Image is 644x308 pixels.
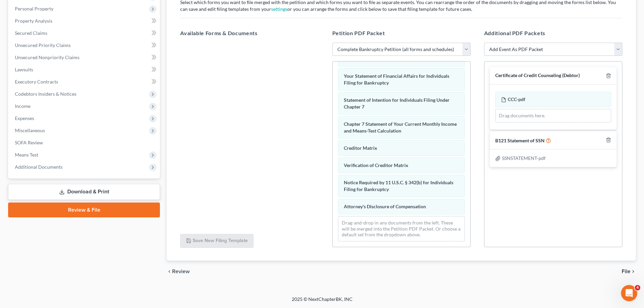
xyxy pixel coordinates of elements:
span: Miscellaneous [15,127,45,133]
span: Notice Required by 11 U.S.C. § 342(b) for Individuals Filing for Bankruptcy [344,180,453,192]
span: Your Statement of Financial Affairs for Individuals Filing for Bankruptcy [344,73,449,86]
a: Executory Contracts [9,76,160,88]
span: Executory Contracts [15,79,58,85]
a: Unsecured Nonpriority Claims [9,51,160,64]
a: SOFA Review [9,137,160,149]
span: Additional Documents [15,164,63,170]
span: Creditor Matrix [344,145,377,151]
span: Property Analysis [15,18,52,24]
span: Statement of Intention for Individuals Filing Under Chapter 7 [344,97,450,110]
span: Verification of Creditor Matrix [344,162,408,168]
span: Unsecured Nonpriority Claims [15,54,79,60]
span: Secured Claims [15,30,47,36]
i: chevron_right [630,269,636,274]
span: B121 Statement of SSN [495,138,545,143]
div: Drag documents here. [495,109,611,122]
span: Unsecured Priority Claims [15,42,71,48]
div: Drag-and-drop in any documents from the left. These will be merged into the Petition PDF Packet. ... [338,216,465,241]
span: 4 [635,285,640,290]
div: 2025 © NextChapterBK, INC [129,296,515,308]
a: settings [271,6,287,12]
a: Review & File [8,203,160,217]
a: Secured Claims [9,27,160,39]
span: Income [15,103,30,109]
span: Personal Property [15,6,53,11]
a: Unsecured Priority Claims [9,39,160,51]
span: CCC-pdf [508,96,525,102]
h5: Additional PDF Packets [484,29,622,37]
span: Certificate of Credit Counseling (Debtor) [495,72,580,78]
span: Codebtors Insiders & Notices [15,91,76,97]
span: Review [172,269,190,274]
iframe: Intercom live chat [621,285,637,301]
a: Download & Print [8,184,160,200]
span: SSNSTATEMENT-pdf [502,155,546,161]
span: Lawsuits [15,67,33,72]
button: Save New Filing Template [180,234,254,248]
a: Property Analysis [9,15,160,27]
i: chevron_left [167,269,172,274]
span: SOFA Review [15,140,43,145]
span: File [622,269,630,274]
h5: Available Forms & Documents [180,29,318,37]
button: chevron_left Review [167,269,196,274]
span: Means Test [15,152,38,158]
span: Attorney's Disclosure of Compensation [344,204,426,209]
span: Petition PDF Packet [332,30,385,36]
a: Lawsuits [9,64,160,76]
span: Expenses [15,115,34,121]
span: Chapter 7 Statement of Your Current Monthly Income and Means-Test Calculation [344,121,457,134]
